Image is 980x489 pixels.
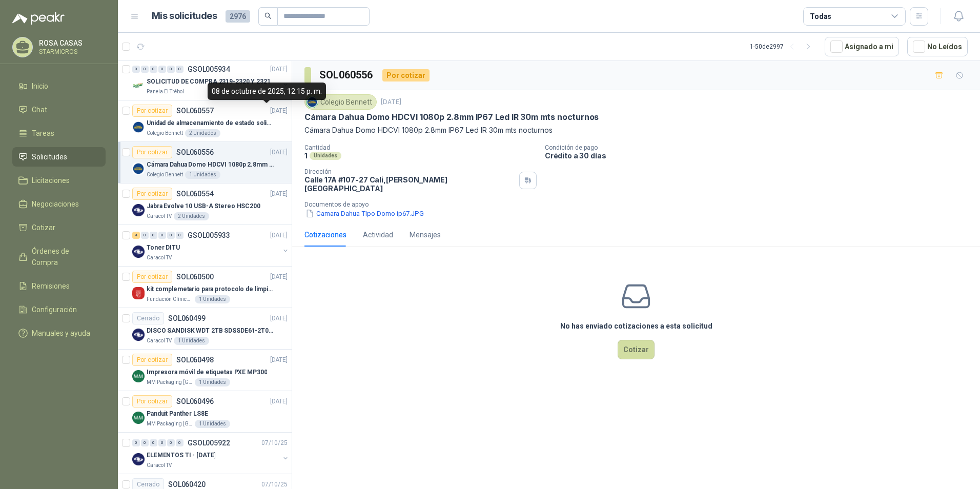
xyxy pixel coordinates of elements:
[32,304,77,315] span: Configuración
[132,121,145,133] img: Company Logo
[176,398,214,405] p: SOL060496
[147,337,172,345] p: Caracol TV
[270,272,288,282] p: [DATE]
[195,378,230,386] div: 1 Unidades
[167,66,175,73] div: 0
[150,439,157,446] div: 0
[132,105,172,117] div: Por cotizar
[168,481,206,488] p: SOL060420
[132,312,164,324] div: Cerrado
[176,107,214,114] p: SOL060557
[132,287,145,299] img: Company Logo
[270,397,288,406] p: [DATE]
[141,66,149,73] div: 0
[118,308,292,350] a: CerradoSOL060499[DATE] Company LogoDISCO SANDISK WDT 2TB SDSSDE61-2T00-G25Caracol TV1 Unidades
[118,184,292,225] a: Por cotizarSOL060554[DATE] Company LogoJabra Evolve 10 USB-A Stereo HSC200Caracol TV2 Unidades
[825,37,899,56] button: Asignado a mi
[132,162,145,175] img: Company Logo
[147,171,183,179] p: Colegio Bennett
[174,212,209,220] div: 2 Unidades
[32,280,70,292] span: Remisiones
[118,350,292,391] a: Por cotizarSOL060498[DATE] Company LogoImpresora móvil de etiquetas PXE MP300MM Packaging [GEOGRA...
[132,63,290,96] a: 0 0 0 0 0 0 GSOL005934[DATE] Company LogoSOLICITUD DE COMPRA 2319-2320 Y 2321Panela El Trébol
[176,273,214,280] p: SOL060500
[176,66,183,73] div: 0
[132,271,172,283] div: Por cotizar
[545,144,976,151] p: Condición de pago
[304,168,515,175] p: Dirección
[208,83,326,100] div: 08 de octubre de 2025, 12:15 p. m.
[381,97,401,107] p: [DATE]
[270,65,288,74] p: [DATE]
[118,100,292,142] a: Por cotizarSOL060557[DATE] Company LogoUnidad de almacenamiento de estado solido Marca SK hynix [...
[158,66,166,73] div: 0
[158,439,166,446] div: 0
[188,66,230,73] p: GSOL005934
[363,229,393,240] div: Actividad
[12,300,106,319] a: Configuración
[168,315,206,322] p: SOL060499
[132,395,172,407] div: Por cotizar
[147,295,193,303] p: Fundación Clínica Shaio
[12,12,65,25] img: Logo peakr
[618,340,655,359] button: Cotizar
[132,204,145,216] img: Company Logo
[132,146,172,158] div: Por cotizar
[12,276,106,296] a: Remisiones
[132,232,140,239] div: 4
[261,438,288,448] p: 07/10/25
[32,198,79,210] span: Negociaciones
[147,420,193,428] p: MM Packaging [GEOGRAPHIC_DATA]
[304,175,515,193] p: Calle 17A #107-27 Cali , [PERSON_NAME][GEOGRAPHIC_DATA]
[188,232,230,239] p: GSOL005933
[310,152,341,160] div: Unidades
[270,148,288,157] p: [DATE]
[141,439,149,446] div: 0
[147,254,172,262] p: Caracol TV
[304,144,537,151] p: Cantidad
[167,232,175,239] div: 0
[304,151,308,160] p: 1
[174,337,209,345] div: 1 Unidades
[304,112,599,123] p: Cámara Dahua Domo HDCVI 1080p 2.8mm IP67 Led IR 30m mts nocturnos
[132,246,145,258] img: Company Logo
[32,128,54,139] span: Tareas
[39,49,103,55] p: STARMICROS
[152,9,217,24] h1: Mis solicitudes
[264,12,272,19] span: search
[147,118,274,128] p: Unidad de almacenamiento de estado solido Marca SK hynix [DATE] NVMe 256GB HFM256GDJTNG-8310A M.2...
[132,439,140,446] div: 0
[270,189,288,199] p: [DATE]
[132,229,290,262] a: 4 0 0 0 0 0 GSOL005933[DATE] Company LogoToner DITUCaracol TV
[147,284,274,294] p: kit complemetario para protocolo de limpieza
[150,232,157,239] div: 0
[167,439,175,446] div: 0
[907,37,968,56] button: No Leídos
[176,149,214,156] p: SOL060556
[132,354,172,366] div: Por cotizar
[750,38,816,55] div: 1 - 50 de 2997
[195,420,230,428] div: 1 Unidades
[176,190,214,197] p: SOL060554
[147,201,260,211] p: Jabra Evolve 10 USB-A Stereo HSC200
[12,194,106,214] a: Negociaciones
[147,129,183,137] p: Colegio Bennett
[560,320,712,332] h3: No has enviado cotizaciones a esta solicitud
[12,76,106,96] a: Inicio
[810,11,831,22] div: Todas
[12,124,106,143] a: Tareas
[304,208,425,219] button: Camara Dahua Tipo Domo ip67.JPG
[188,439,230,446] p: GSOL005922
[132,412,145,424] img: Company Logo
[176,356,214,363] p: SOL060498
[141,232,149,239] div: 0
[304,229,346,240] div: Cotizaciones
[132,437,290,470] a: 0 0 0 0 0 0 GSOL00592207/10/25 Company LogoELEMENTOS TI - [DATE]Caracol TV
[147,461,172,470] p: Caracol TV
[150,66,157,73] div: 0
[12,147,106,167] a: Solicitudes
[32,246,96,268] span: Órdenes de Compra
[147,378,193,386] p: MM Packaging [GEOGRAPHIC_DATA]
[32,328,90,339] span: Manuales y ayuda
[147,451,215,460] p: ELEMENTOS TI - [DATE]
